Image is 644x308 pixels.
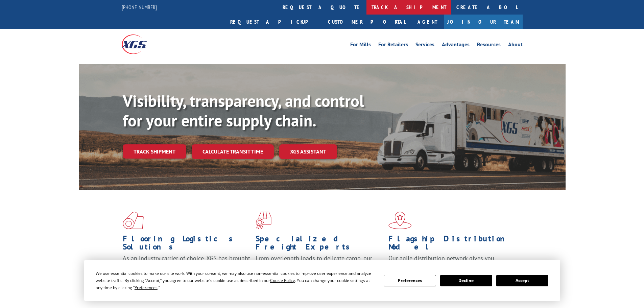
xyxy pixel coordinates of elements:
span: Preferences [135,285,158,290]
b: Visibility, transparency, and control for your entire supply chain. [123,90,364,131]
a: [PHONE_NUMBER] [122,4,157,10]
a: XGS ASSISTANT [279,144,337,159]
h1: Flooring Logistics Solutions [123,235,251,254]
h1: Specialized Freight Experts [256,235,383,254]
a: Join Our Team [444,15,523,29]
img: xgs-icon-focused-on-flooring-red [256,212,271,229]
a: Track shipment [123,144,186,159]
a: Request a pickup [225,15,323,29]
a: About [508,42,523,49]
a: Services [415,42,434,49]
button: Decline [440,275,492,286]
button: Accept [496,275,548,286]
a: For Retailers [378,42,408,49]
h1: Flagship Distribution Model [388,235,516,254]
img: xgs-icon-total-supply-chain-intelligence-red [123,212,144,229]
a: Advantages [442,42,470,49]
div: We use essential cookies to make our site work. With your consent, we may also use non-essential ... [96,270,376,291]
a: Resources [477,42,501,49]
a: Calculate transit time [192,144,274,159]
span: As an industry carrier of choice, XGS has brought innovation and dedication to flooring logistics... [123,254,250,278]
span: Cookie Policy [270,278,295,283]
img: xgs-icon-flagship-distribution-model-red [388,212,412,229]
button: Preferences [384,275,436,286]
span: Our agile distribution network gives you nationwide inventory management on demand. [388,254,513,270]
a: Agent [411,15,444,29]
a: For Mills [350,42,371,49]
p: From overlength loads to delicate cargo, our experienced staff knows the best way to move your fr... [256,254,383,284]
div: Cookie Consent Prompt [84,260,560,301]
a: Customer Portal [323,15,411,29]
